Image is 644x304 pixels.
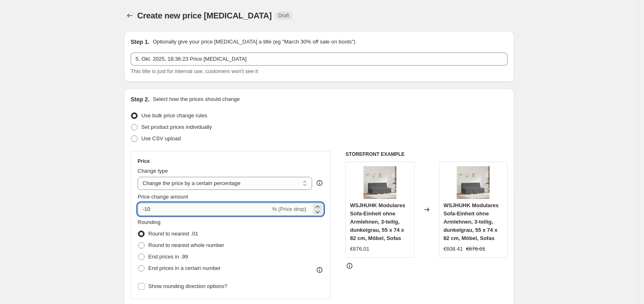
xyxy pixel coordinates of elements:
[131,95,149,103] h2: Step 2.
[345,151,508,158] h6: STOREFRONT EXAMPLE
[137,11,272,20] span: Create new price [MEDICAL_DATA]
[141,135,181,142] span: Use CSV upload
[153,95,240,103] p: Select how the prices should change
[141,124,212,130] span: Set product prices individually
[138,219,161,225] span: Rounding
[124,10,136,21] button: Price change jobs
[148,231,198,237] span: Round to nearest .01
[141,112,207,119] span: Use bulk price change rules
[466,245,485,253] strike: €676.01
[350,202,405,241] span: WSJHUHK Modulares Sofa-Einheit ohne Armlehnen, 3-teilig, dunkelgrau, 55 x 74 x 82 cm, Möbel, Sofas
[138,203,270,216] input: -15
[148,242,224,248] span: Round to nearest whole number
[148,283,227,289] span: Show rounding direction options?
[148,265,221,271] span: End prices in a certain number
[153,38,355,46] p: Optionally give your price [MEDICAL_DATA] a title (eg "March 30% off sale on boots")
[363,166,396,199] img: 51EGub7I-gL_80x.jpg
[315,179,324,187] div: help
[138,194,188,200] span: Price change amount
[457,166,490,199] img: 51EGub7I-gL_80x.jpg
[131,53,508,66] input: 30% off holiday sale
[138,158,149,165] h3: Price
[278,12,289,19] span: Draft
[272,206,306,212] span: % (Price drop)
[148,254,188,260] span: End prices in .99
[444,245,463,253] div: €608.41
[350,245,369,253] div: €676.01
[138,168,168,174] span: Change type
[131,38,149,46] h2: Step 1.
[131,68,258,74] span: This title is just for internal use, customers won't see it
[444,202,499,241] span: WSJHUHK Modulares Sofa-Einheit ohne Armlehnen, 3-teilig, dunkelgrau, 55 x 74 x 82 cm, Möbel, Sofas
